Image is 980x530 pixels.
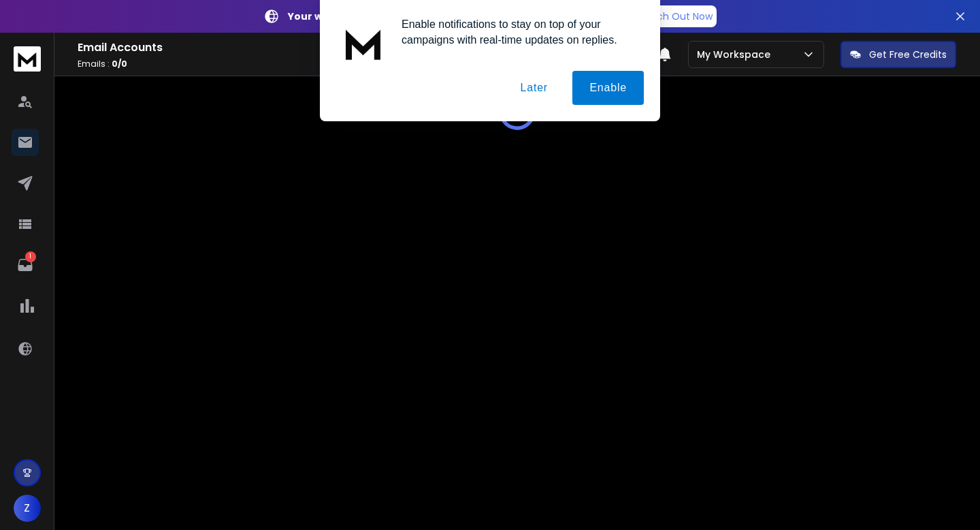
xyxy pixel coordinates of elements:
[503,71,564,105] button: Later
[25,251,36,262] p: 1
[14,495,41,522] button: Z
[12,251,39,279] a: 1
[391,16,644,48] div: Enable notifications to stay on top of your campaigns with real-time updates on replies.
[572,71,644,105] button: Enable
[336,16,391,71] img: notification icon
